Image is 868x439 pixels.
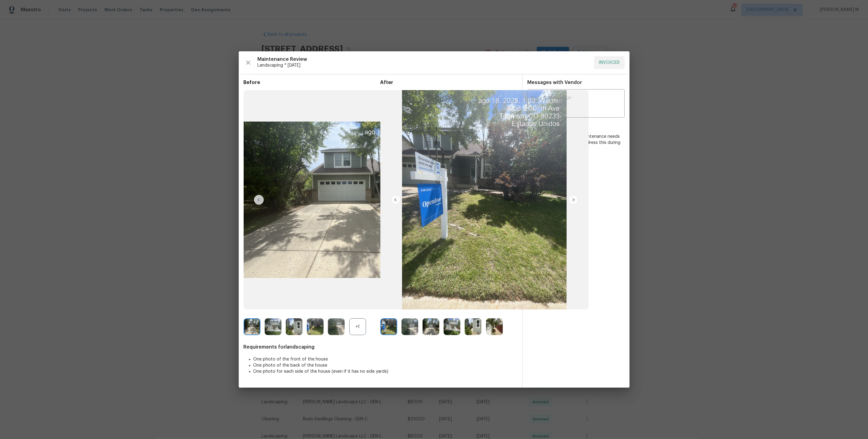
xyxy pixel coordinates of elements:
span: Requirements for landscaping [244,344,517,350]
span: Landscaping * [DATE] [258,62,589,68]
span: Before [244,79,380,86]
span: Maintenance Review [258,56,589,62]
span: Messages with Vendor [528,80,582,85]
li: One photo of the front of the house [253,356,517,362]
div: +1 [349,318,366,335]
li: One photo of the back of the house [253,362,517,368]
span: After [380,79,517,86]
img: left-chevron-button-url [391,195,401,205]
li: One photo for each side of the house (even if it has no side yards) [253,368,517,375]
img: right-chevron-button-url [568,195,578,205]
img: left-chevron-button-url [254,195,264,205]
